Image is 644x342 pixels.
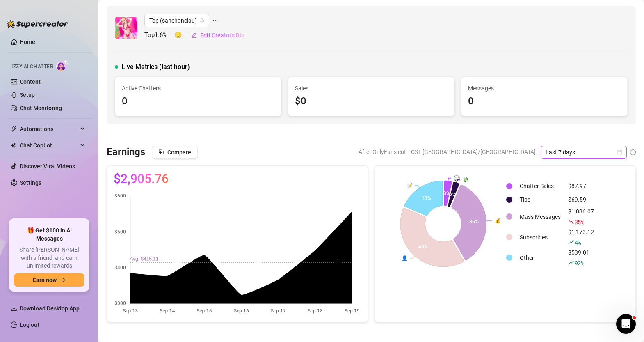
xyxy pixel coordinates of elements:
span: Top 1.6 % [144,30,174,40]
div: $87.97 [568,181,594,191]
a: Chat Monitoring [20,105,62,111]
span: info-circle [630,149,636,155]
a: Log out [20,321,39,328]
span: $2,905.76 [114,172,169,186]
span: 🙂 [174,30,191,40]
span: Share [PERSON_NAME] with a friend, and earn unlimited rewards [14,246,84,270]
a: Content [20,78,41,85]
div: $1,173.12 [568,227,594,247]
span: Last 7 days [546,146,622,158]
span: 35 % [575,218,584,226]
span: block [158,149,164,155]
span: CST [GEOGRAPHIC_DATA]/[GEOGRAPHIC_DATA] [411,146,536,158]
text: 📝 [406,182,413,188]
td: Mass Messages [516,207,564,227]
span: After OnlyFans cut [359,146,406,158]
div: $69.59 [568,195,594,204]
span: download [11,305,17,312]
span: Izzy AI Chatter [11,63,53,71]
span: 92 % [575,259,584,267]
span: arrow-right [60,277,66,283]
a: Settings [20,179,41,186]
span: Compare [167,149,191,156]
text: 💸 [463,177,469,183]
span: 🎁 Get $100 in AI Messages [14,227,84,243]
div: 0 [468,94,621,109]
td: Chatter Sales [516,180,564,193]
span: 4 % [575,239,581,246]
span: thunderbolt [11,126,17,132]
div: $0 [295,94,448,109]
text: 💰 [495,218,501,224]
span: rise [568,239,574,245]
img: logo-BBDzfeDw.svg [7,20,68,28]
img: Chat Copilot [11,142,16,148]
a: Setup [20,92,35,98]
button: Compare [152,146,198,159]
button: Earn nowarrow-right [14,273,84,287]
span: team [200,18,205,23]
span: calendar [617,150,622,155]
span: Messages [468,84,621,93]
span: ellipsis [212,14,218,27]
td: Other [516,248,564,268]
iframe: Intercom live chat [616,314,636,334]
span: Edit Creator's Bio [200,32,244,39]
span: Live Metrics (last hour) [121,62,190,72]
span: Chat Copilot [20,139,78,152]
span: Top (sanchanclau) [149,14,204,27]
span: Sales [295,84,448,93]
a: Home [20,39,35,45]
text: 💬 [454,174,460,181]
div: 0 [122,94,274,109]
text: 👤 [402,255,408,261]
span: rise [568,260,574,266]
button: Edit Creator's Bio [191,29,245,42]
span: Download Desktop App [20,305,80,312]
span: fall [568,219,574,225]
h3: Earnings [107,146,145,159]
span: edit [191,32,197,38]
td: Subscribes [516,227,564,247]
div: $539.01 [568,248,594,268]
td: Tips [516,193,564,206]
span: Active Chatters [122,84,274,93]
a: Discover Viral Videos [20,163,75,170]
img: AI Chatter [56,60,69,71]
span: Automations [20,122,78,135]
img: Top [115,17,137,39]
div: $1,036.07 [568,207,594,227]
span: Earn now [33,277,57,283]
